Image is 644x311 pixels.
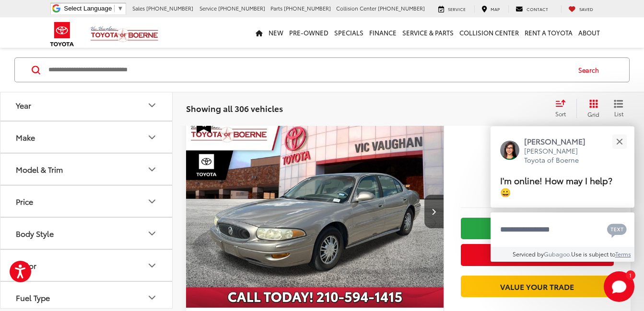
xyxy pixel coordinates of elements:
[186,102,283,114] span: Showing all 306 vehicles
[186,115,445,308] a: 2002 Buick LeSabre Custom2002 Buick LeSabre Custom2002 Buick LeSabre Custom2002 Buick LeSabre Custom
[604,219,630,240] button: Chat with SMS
[491,212,634,247] textarea: Type your message
[284,4,331,12] span: [PHONE_NUMBER]
[0,250,173,281] button: ColorColor
[555,110,566,118] span: Sort
[132,4,145,12] span: Sales
[16,165,63,174] div: Model & Trim
[461,152,614,176] span: $3,200
[0,154,173,185] button: Model & TrimModel & Trim
[457,17,522,48] a: Collision Center
[16,100,31,110] div: Year
[0,218,173,249] button: Body StyleBody Style
[575,17,603,48] a: About
[146,259,158,271] div: Color
[146,99,158,111] div: Year
[522,17,575,48] a: Rent a Toyota
[253,17,266,48] a: Home
[579,6,593,12] span: Saved
[615,250,631,258] a: Terms
[604,271,634,302] button: Toggle Chat Window
[544,250,571,258] a: Gubagoo.
[199,4,217,12] span: Service
[461,218,614,239] a: Check Availability
[629,273,632,277] span: 1
[186,115,445,309] img: 2002 Buick LeSabre Custom
[286,17,331,48] a: Pre-Owned
[16,261,36,270] div: Color
[609,131,630,152] button: Close
[448,6,466,12] span: Service
[16,197,33,206] div: Price
[378,4,425,12] span: [PHONE_NUMBER]
[0,186,173,217] button: PricePrice
[146,4,193,12] span: [PHONE_NUMBER]
[491,6,500,12] span: Map
[524,136,595,146] p: [PERSON_NAME]
[508,5,555,13] a: Contact
[0,89,173,121] button: YearYear
[500,174,612,198] span: I'm online! How may I help? 😀
[527,6,548,12] span: Contact
[491,126,634,262] div: Close[PERSON_NAME][PERSON_NAME] Toyota of BoerneI'm online! How may I help? 😀Type your messageCha...
[399,17,457,48] a: Service & Parts: Opens in a new tab
[146,291,158,303] div: Fuel Type
[604,271,634,302] svg: Start Chat
[561,5,600,13] a: My Saved Vehicles
[186,115,445,308] div: 2002 Buick LeSabre Custom 0
[461,276,614,297] a: Value Your Trade
[461,181,614,190] span: [DATE] Price:
[64,5,123,12] a: Select Language​
[44,19,80,50] img: Toyota
[550,99,576,118] button: Select sort value
[16,133,35,142] div: Make
[614,110,623,118] span: List
[331,17,366,48] a: Specials
[424,195,444,228] button: Next image
[16,293,50,302] div: Fuel Type
[571,250,615,258] span: Use is subject to
[569,58,613,82] button: Search
[146,163,158,175] div: Model & Trim
[16,229,54,238] div: Body Style
[524,146,595,165] p: [PERSON_NAME] Toyota of Boerne
[146,227,158,239] div: Body Style
[47,58,569,81] input: Search by Make, Model, or Keyword
[0,122,173,153] button: MakeMake
[461,244,614,266] button: Get Price Now
[218,4,265,12] span: [PHONE_NUMBER]
[431,5,473,13] a: Service
[607,99,631,118] button: List View
[64,5,112,12] span: Select Language
[117,5,123,12] span: ▼
[270,4,282,12] span: Parts
[513,250,544,258] span: Serviced by
[587,110,599,118] span: Grid
[90,26,159,43] img: Vic Vaughan Toyota of Boerne
[366,17,399,48] a: Finance
[474,5,507,13] a: Map
[146,131,158,143] div: Make
[146,195,158,207] div: Price
[336,4,376,12] span: Collision Center
[576,99,607,118] button: Grid View
[266,17,286,48] a: New
[607,222,627,238] svg: Text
